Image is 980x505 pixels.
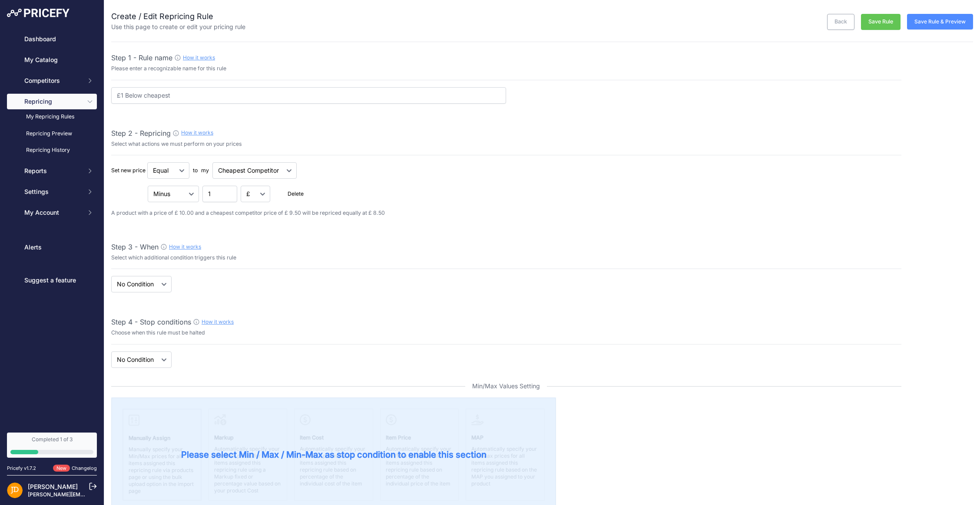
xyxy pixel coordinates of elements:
[169,243,201,250] a: How it works
[181,129,213,136] a: How it works
[111,243,159,251] span: Step 3 - When
[907,14,973,30] button: Save Rule & Preview
[7,31,97,47] a: Dashboard
[28,483,78,490] a: [PERSON_NAME]
[111,53,172,62] span: Step 1 - Rule name
[24,208,81,217] span: My Account
[7,73,97,89] button: Competitors
[7,126,97,141] a: Repricing Preview
[7,272,97,288] a: Suggest a feature
[111,329,901,337] p: Choose when this rule must be halted
[861,14,901,30] button: Save Rule
[111,167,146,175] p: Set new price
[53,465,70,472] span: New
[202,186,237,202] input: 1
[7,94,97,109] button: Repricing
[111,87,506,104] input: 1% Below my cheapest competitor
[7,205,97,220] button: My Account
[7,31,97,422] nav: Sidebar
[202,318,234,325] a: How it works
[10,436,93,443] div: Completed 1 of 3
[183,54,215,61] a: How it works
[7,465,36,472] div: Pricefy v1.7.2
[28,491,205,498] a: [PERSON_NAME][EMAIL_ADDRESS][PERSON_NAME][DOMAIN_NAME]
[827,14,854,30] a: Back
[111,10,245,23] h2: Create / Edit Repricing Rule
[7,239,97,255] a: Alerts
[111,65,901,73] p: Please enter a recognizable name for this rule
[72,465,97,471] a: Changelog
[24,187,81,196] span: Settings
[24,97,81,106] span: Repricing
[7,433,97,458] a: Completed 1 of 3
[181,449,487,461] span: Please select Min / Max / Min-Max as stop condition to enable this section
[7,109,97,125] a: My Repricing Rules
[24,167,81,175] span: Reports
[7,52,97,68] a: My Catalog
[111,254,901,262] p: Select which additional condition triggers this rule
[111,318,191,326] span: Step 4 - Stop conditions
[7,184,97,200] button: Settings
[7,9,70,17] img: Pricefy Logo
[111,129,171,138] span: Step 2 - Repricing
[111,23,245,31] p: Use this page to create or edit your pricing rule
[288,190,304,198] span: Delete
[111,140,901,148] p: Select what actions we must perform on your prices
[201,167,209,175] p: my
[24,76,81,85] span: Competitors
[7,143,97,158] a: Repricing History
[465,382,547,390] span: Min/Max Values Setting
[111,209,901,217] p: A product with a price of £ 10.00 and a cheapest competitor price of £ 9.50 will be repriced equa...
[7,163,97,179] button: Reports
[193,167,198,175] p: to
